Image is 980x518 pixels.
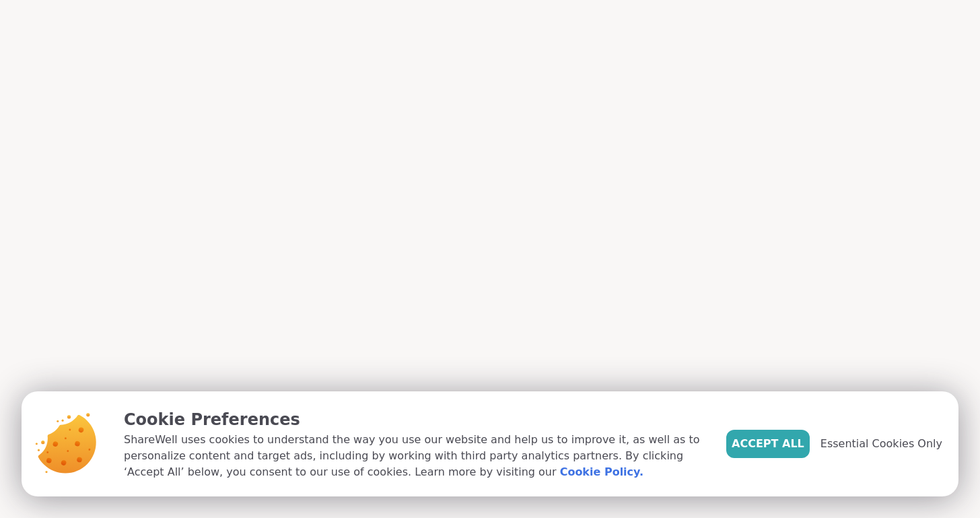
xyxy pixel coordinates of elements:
a: Cookie Policy. [560,464,643,480]
button: Accept All [726,430,810,458]
span: Essential Cookies Only [820,436,942,452]
p: ShareWell uses cookies to understand the way you use our website and help us to improve it, as we... [124,432,705,480]
span: Accept All [732,436,804,452]
p: Cookie Preferences [124,408,705,432]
